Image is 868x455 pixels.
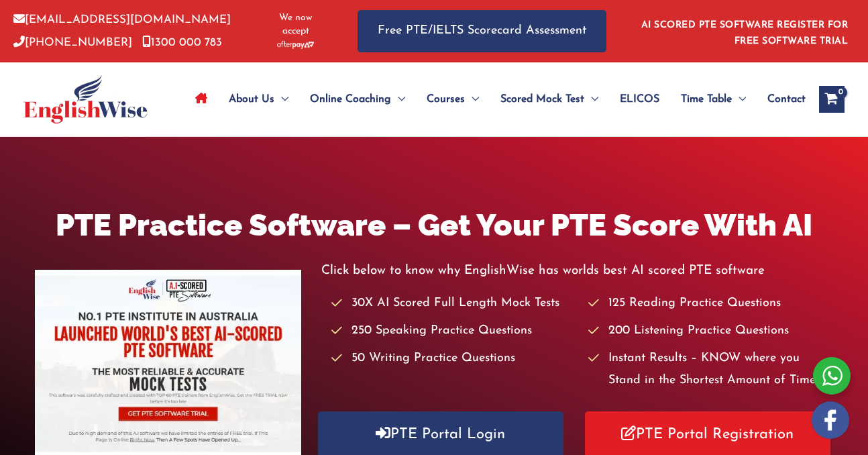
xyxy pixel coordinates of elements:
[427,76,465,123] span: Courses
[670,76,757,123] a: Time TableMenu Toggle
[609,76,670,123] a: ELICOS
[465,76,479,123] span: Menu Toggle
[184,76,806,123] nav: Site Navigation: Main Menu
[416,76,490,123] a: CoursesMenu Toggle
[732,76,746,123] span: Menu Toggle
[500,76,584,123] span: Scored Mock Test
[13,14,231,26] a: [EMAIL_ADDRESS][DOMAIN_NAME]
[391,76,405,123] span: Menu Toggle
[299,76,416,123] a: Online CoachingMenu Toggle
[229,76,274,123] span: About Us
[819,86,845,113] a: View Shopping Cart, empty
[331,293,576,315] li: 30X AI Scored Full Length Mock Tests
[274,76,288,123] span: Menu Toggle
[812,401,849,439] img: white-facebook.png
[588,320,833,342] li: 200 Listening Practice Questions
[321,260,834,282] p: Click below to know why EnglishWise has worlds best AI scored PTE software
[142,37,222,48] a: 1300 000 783
[331,320,576,342] li: 250 Speaking Practice Questions
[588,348,833,393] li: Instant Results – KNOW where you Stand in the Shortest Amount of Time
[633,9,855,53] aside: Header Widget 1
[268,11,324,38] span: We now accept
[681,76,732,123] span: Time Table
[641,20,849,46] a: AI SCORED PTE SOFTWARE REGISTER FOR FREE SOFTWARE TRIAL
[767,76,806,123] span: Contact
[331,348,576,370] li: 50 Writing Practice Questions
[584,76,598,123] span: Menu Toggle
[620,76,659,123] span: ELICOS
[757,76,806,123] a: Contact
[310,76,391,123] span: Online Coaching
[23,75,148,123] img: cropped-ew-logo
[588,293,833,315] li: 125 Reading Practice Questions
[490,76,609,123] a: Scored Mock TestMenu Toggle
[35,204,833,246] h1: PTE Practice Software – Get Your PTE Score With AI
[13,37,132,48] a: [PHONE_NUMBER]
[277,41,314,48] img: Afterpay-Logo
[358,10,606,52] a: Free PTE/IELTS Scorecard Assessment
[218,76,299,123] a: About UsMenu Toggle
